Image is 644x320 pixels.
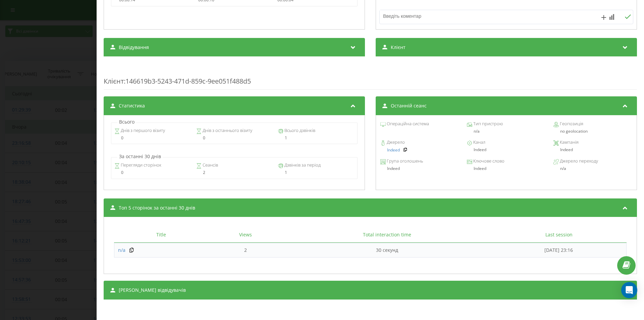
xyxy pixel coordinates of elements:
[208,227,283,243] th: Views
[472,158,504,165] span: Ключове слово
[387,148,400,152] a: Indeed
[202,162,218,169] span: Сеансів
[196,136,272,140] div: 0
[283,162,321,169] span: Дзвінків за період
[117,119,136,125] p: Всього
[467,166,546,171] div: Indeed
[114,136,191,140] div: 0
[472,139,485,146] span: Канал
[118,247,125,254] a: n/a
[386,158,423,165] span: Група оголошень
[472,121,503,127] span: Тип пристрою
[202,127,252,134] span: Днів з останнього візиту
[391,44,406,51] span: Клієнт
[208,243,283,258] td: 2
[380,166,459,171] div: Indeed
[386,121,429,127] span: Операційна система
[386,139,405,146] span: Джерело
[553,129,632,134] div: no geolocation
[283,127,315,134] span: Всього дзвінків
[278,170,354,175] div: 1
[560,166,632,171] div: n/a
[114,170,191,175] div: 0
[120,127,165,134] span: Днів з першого візиту
[120,162,161,169] span: Перегляди сторінок
[559,121,583,127] span: Геопозиція
[104,63,637,90] div: : 146619b3-5243-471d-859c-9ee051f488d5
[283,227,491,243] th: Total interaction time
[118,247,125,253] span: n/a
[467,147,546,152] div: Indeed
[119,102,145,109] span: Статистика
[119,204,195,211] span: Топ 5 сторінок за останні 30 днів
[621,282,637,298] div: Open Intercom Messenger
[114,227,208,243] th: Title
[196,170,272,175] div: 2
[119,287,186,293] span: [PERSON_NAME] відвідувачів
[491,243,627,258] td: [DATE] 23:16
[553,147,632,152] div: Indeed
[559,139,579,146] span: Кампанія
[119,44,149,51] span: Відвідування
[491,227,627,243] th: Last session
[283,243,491,258] td: 30 секунд
[391,102,427,109] span: Останній сеанс
[467,129,546,134] div: n/a
[559,158,598,165] span: Джерело переходу
[278,136,354,140] div: 1
[104,77,124,86] span: Клієнт
[117,153,163,160] p: За останні 30 днів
